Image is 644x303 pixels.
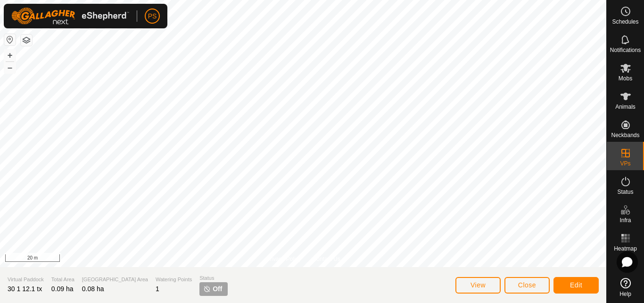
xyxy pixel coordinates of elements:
span: Watering Points [156,276,192,284]
span: Total Area [51,276,74,284]
button: Map Layers [21,35,32,46]
span: 0.08 ha [82,285,104,293]
img: turn-off [203,285,211,293]
span: Close [518,281,536,289]
span: Virtual Paddock [8,276,44,284]
img: Gallagher Logo [11,8,129,25]
span: Neckbands [611,132,639,138]
a: Contact Us [313,255,340,263]
a: Privacy Policy [266,255,301,263]
button: Edit [553,277,599,294]
span: Mobs [619,76,632,81]
span: Notifications [610,47,641,53]
span: Status [199,274,228,282]
span: Status [617,189,633,195]
span: View [471,281,486,289]
span: Heatmap [614,246,637,251]
span: VPs [620,161,630,166]
span: 0.09 ha [51,285,74,293]
span: [GEOGRAPHIC_DATA] Area [82,276,148,284]
button: + [4,50,16,61]
a: Help [607,274,644,301]
span: Edit [570,281,582,289]
span: Infra [619,217,631,223]
button: Close [504,277,550,294]
button: View [455,277,501,294]
span: Off [213,284,222,294]
span: 1 [156,285,159,293]
span: Schedules [612,19,638,25]
span: 30 1 12.1 tx [8,285,42,293]
button: – [4,62,16,73]
span: PS [148,11,157,21]
span: Animals [615,104,636,110]
span: Help [619,291,631,297]
button: Reset Map [4,34,16,45]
